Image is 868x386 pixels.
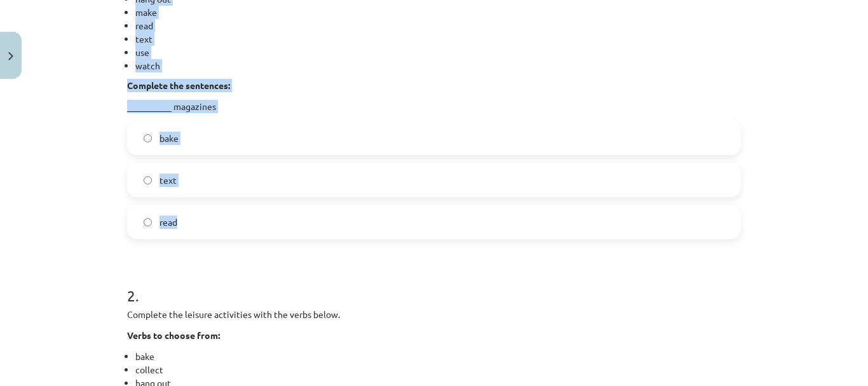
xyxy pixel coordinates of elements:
span: read [159,216,177,229]
span: bake [159,132,179,145]
input: read [144,218,152,226]
li: watch [135,59,741,72]
p: Complete the leisure activities with the verbs below. [127,308,741,321]
li: make [135,6,741,19]
li: text [135,32,741,46]
li: read [135,19,741,32]
li: collect [135,363,741,376]
strong: Verbs to choose from: [127,329,220,341]
span: text [159,174,177,187]
h1: 2 . [127,265,741,304]
p: __________ magazines [127,100,741,113]
input: text [144,176,152,184]
li: bake [135,350,741,363]
strong: Complete the sentences: [127,79,230,91]
input: bake [144,134,152,142]
li: use [135,46,741,59]
img: icon-close-lesson-0947bae3869378f0d4975bcd49f059093ad1ed9edebbc8119c70593378902aed.svg [8,52,13,60]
